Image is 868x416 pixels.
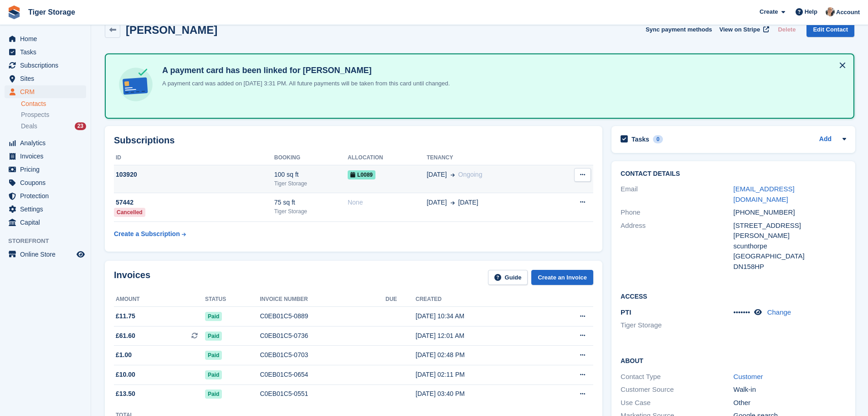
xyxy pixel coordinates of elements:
a: Create an Invoice [531,270,593,285]
th: Allocation [348,151,426,165]
div: Tiger Storage [274,207,348,216]
div: Customer Source [621,384,733,395]
span: Paid [205,351,222,360]
div: Other [734,398,846,408]
a: menu [5,163,86,176]
div: Use Case [621,398,733,408]
a: menu [5,72,86,85]
a: menu [5,216,86,229]
button: Delete [774,22,799,37]
span: Coupons [20,176,75,189]
div: Create a Subscription [114,229,180,239]
a: [EMAIL_ADDRESS][DOMAIN_NAME] [734,185,795,203]
div: scunthorpe [734,241,846,252]
a: menu [5,85,86,98]
div: 103920 [114,170,274,179]
span: Account [836,8,860,17]
div: Email [621,184,733,205]
span: £10.00 [116,370,135,379]
div: [DATE] 02:48 PM [416,350,544,360]
a: menu [5,176,86,189]
div: [DATE] 02:11 PM [416,370,544,379]
div: DN158HP [734,262,846,272]
div: [GEOGRAPHIC_DATA] [734,251,846,262]
a: Preview store [75,249,86,260]
span: Tasks [20,46,75,58]
a: menu [5,59,86,72]
span: View on Stripe [719,25,760,34]
span: L0089 [348,170,375,179]
div: None [348,198,426,207]
span: PTI [621,308,631,316]
div: [STREET_ADDRESS][PERSON_NAME] [734,221,846,241]
span: £1.00 [116,350,132,360]
div: Phone [621,207,733,218]
span: Home [20,32,75,45]
th: Due [385,292,416,307]
a: Tiger Storage [25,5,79,20]
th: Tenancy [426,151,550,165]
a: Deals 23 [21,121,86,131]
a: menu [5,46,86,58]
div: C0EB01C5-0703 [260,350,385,360]
span: Protection [20,190,75,202]
span: Storefront [8,237,91,246]
div: 0 [653,135,663,143]
a: Customer [734,373,763,380]
h2: Tasks [632,135,649,143]
div: C0EB01C5-0889 [260,311,385,321]
div: C0EB01C5-0551 [260,389,385,399]
span: Paid [205,312,222,321]
h2: Access [621,291,846,300]
h4: A payment card has been linked for [PERSON_NAME] [159,65,450,76]
span: CRM [20,85,75,98]
h2: About [621,356,846,365]
button: Sync payment methods [646,22,712,37]
img: stora-icon-8386f47178a22dfd0bd8f6a31ec36ba5ce8667c1dd55bd0f319d3a0aa187defe.svg [7,5,21,19]
a: Create a Subscription [114,226,186,242]
span: Subscriptions [20,59,75,72]
th: Status [205,292,260,307]
span: Capital [20,216,75,229]
a: Change [767,308,791,316]
th: Amount [114,292,205,307]
a: Edit Contact [806,22,854,37]
div: Address [621,221,733,272]
div: Contact Type [621,372,733,382]
a: Guide [488,270,528,285]
div: C0EB01C5-0654 [260,370,385,379]
div: 100 sq ft [274,170,348,179]
img: card-linked-ebf98d0992dc2aeb22e95c0e3c79077019eb2392cfd83c6a337811c24bc77127.svg [117,65,155,104]
h2: Invoices [114,270,150,285]
a: Prospects [21,110,86,120]
div: [PHONE_NUMBER] [734,207,846,218]
th: Booking [274,151,348,165]
div: 57442 [114,198,274,207]
span: Paid [205,332,222,341]
h2: [PERSON_NAME] [126,24,217,36]
img: Becky Martin [826,7,835,16]
span: £13.50 [116,389,135,399]
div: 23 [75,122,86,130]
span: £61.60 [116,331,135,341]
div: Tiger Storage [274,179,348,188]
a: menu [5,248,86,261]
span: Paid [205,390,222,399]
span: Invoices [20,150,75,163]
h2: Contact Details [621,170,846,178]
th: ID [114,151,274,165]
span: Create [760,7,778,16]
a: Contacts [21,100,86,108]
div: Cancelled [114,208,145,217]
div: [DATE] 03:40 PM [416,389,544,399]
a: menu [5,150,86,163]
li: Tiger Storage [621,320,733,331]
span: Analytics [20,137,75,149]
span: £11.75 [116,311,135,321]
span: Settings [20,203,75,216]
th: Created [416,292,544,307]
span: Prospects [21,111,49,119]
a: Add [819,134,832,145]
span: ••••••• [734,308,750,316]
div: 75 sq ft [274,198,348,207]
